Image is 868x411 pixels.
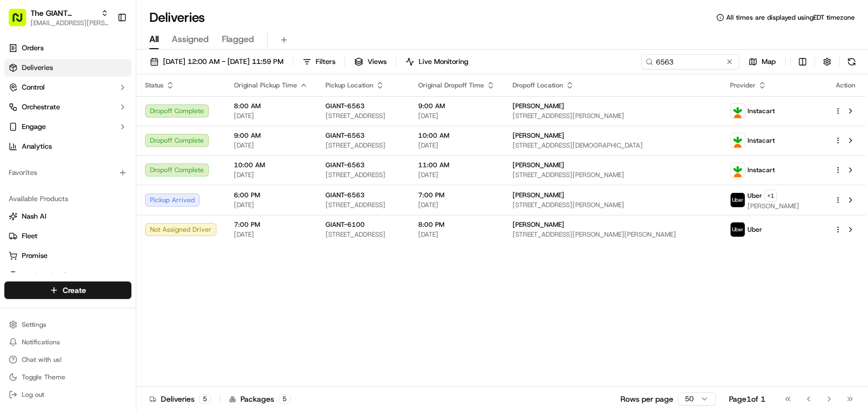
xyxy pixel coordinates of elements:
[22,320,46,329] span: Settings
[31,19,108,27] span: [EMAIL_ADDRESS][PERSON_NAME][DOMAIN_NAME]
[325,201,401,209] span: [STREET_ADDRESS]
[316,57,335,67] span: Filters
[513,111,713,120] span: [STREET_ADDRESS][PERSON_NAME]
[22,43,44,53] span: Orders
[4,98,131,116] button: Orchestrate
[731,193,745,207] img: profile_uber_ahold_partner.png
[234,161,308,169] span: 10:00 AM
[9,231,127,241] a: Fleet
[748,225,762,234] span: Uber
[4,164,131,181] div: Favorites
[744,54,781,69] button: Map
[222,33,254,46] span: Flagged
[418,102,495,110] span: 9:00 AM
[325,171,401,179] span: [STREET_ADDRESS]
[63,285,86,296] span: Create
[641,54,739,69] input: Type to search
[764,190,777,202] button: +1
[513,102,564,110] span: [PERSON_NAME]
[4,267,131,284] button: Product Catalog
[731,104,745,118] img: profile_instacart_ahold_partner.png
[325,102,365,110] span: GIANT-6563
[234,191,308,199] span: 6:00 PM
[4,39,131,57] a: Orders
[234,171,308,179] span: [DATE]
[4,317,131,332] button: Settings
[325,81,373,90] span: Pickup Location
[325,111,401,120] span: [STREET_ADDRESS]
[4,118,131,136] button: Engage
[4,190,131,208] div: Available Products
[4,281,131,299] button: Create
[279,394,291,404] div: 5
[834,81,857,90] div: Action
[748,166,775,174] span: Instacart
[22,83,45,92] span: Control
[22,122,46,132] span: Engage
[513,230,713,239] span: [STREET_ADDRESS][PERSON_NAME][PERSON_NAME]
[149,33,159,46] span: All
[418,131,495,140] span: 10:00 AM
[748,202,799,210] span: [PERSON_NAME]
[4,352,131,367] button: Chat with us!
[325,191,365,199] span: GIANT-6563
[418,191,495,199] span: 7:00 PM
[349,54,391,69] button: Views
[22,390,44,399] span: Log out
[418,220,495,229] span: 8:00 PM
[145,54,288,69] button: [DATE] 12:00 AM - [DATE] 11:59 PM
[172,33,209,46] span: Assigned
[22,142,52,151] span: Analytics
[418,201,495,209] span: [DATE]
[325,141,401,150] span: [STREET_ADDRESS]
[731,222,745,237] img: profile_uber_ahold_partner.png
[418,230,495,239] span: [DATE]
[234,220,308,229] span: 7:00 PM
[4,138,131,155] a: Analytics
[22,251,47,261] span: Promise
[9,251,127,261] a: Promise
[234,102,308,110] span: 8:00 AM
[418,171,495,179] span: [DATE]
[418,161,495,169] span: 11:00 AM
[234,230,308,239] span: [DATE]
[401,54,473,69] button: Live Monitoring
[22,102,60,112] span: Orchestrate
[513,81,563,90] span: Dropoff Location
[234,141,308,150] span: [DATE]
[325,230,401,239] span: [STREET_ADDRESS]
[22,355,62,364] span: Chat with us!
[22,271,74,280] span: Product Catalog
[367,57,387,67] span: Views
[234,131,308,140] span: 9:00 AM
[4,369,131,385] button: Toggle Theme
[748,107,775,115] span: Instacart
[22,373,65,381] span: Toggle Theme
[844,54,859,69] button: Refresh
[229,394,291,404] div: Packages
[762,57,776,67] span: Map
[325,220,365,229] span: GIANT-6100
[513,201,713,209] span: [STREET_ADDRESS][PERSON_NAME]
[4,227,131,245] button: Fleet
[9,271,127,280] a: Product Catalog
[731,133,745,148] img: profile_instacart_ahold_partner.png
[31,8,97,19] button: The GIANT Company
[145,81,164,90] span: Status
[513,171,713,179] span: [STREET_ADDRESS][PERSON_NAME]
[748,136,775,145] span: Instacart
[513,191,564,199] span: [PERSON_NAME]
[730,81,756,90] span: Provider
[418,111,495,120] span: [DATE]
[726,13,855,22] span: All times are displayed using EDT timezone
[22,231,38,241] span: Fleet
[4,79,131,96] button: Control
[418,81,484,90] span: Original Dropoff Time
[729,394,765,404] div: Page 1 of 1
[4,334,131,350] button: Notifications
[418,141,495,150] span: [DATE]
[4,4,113,31] button: The GIANT Company[EMAIL_ADDRESS][PERSON_NAME][DOMAIN_NAME]
[149,394,211,404] div: Deliveries
[748,191,762,200] span: Uber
